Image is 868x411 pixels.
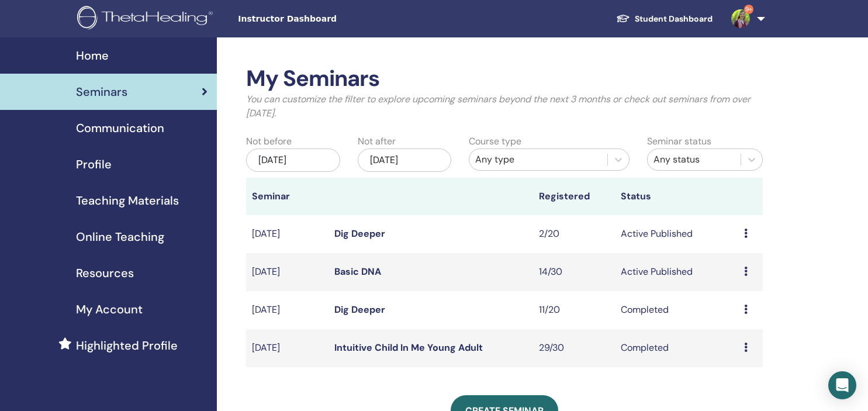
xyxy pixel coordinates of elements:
[76,264,134,282] span: Resources
[607,8,722,30] a: Student Dashboard
[76,156,112,173] span: Profile
[616,13,630,23] img: graduation-cap-white.svg
[246,92,763,120] p: You can customize the filter to explore upcoming seminars beyond the next 3 months or check out s...
[615,291,738,329] td: Completed
[533,253,615,291] td: 14/30
[76,301,143,318] span: My Account
[334,341,483,354] a: Intuitive Child In Me Young Adult
[246,134,292,148] label: Not before
[246,148,340,172] div: [DATE]
[533,291,615,329] td: 11/20
[475,153,601,167] div: Any type
[76,192,179,209] span: Teaching Materials
[533,215,615,253] td: 2/20
[334,303,385,316] a: Dig Deeper
[246,291,328,329] td: [DATE]
[533,329,615,367] td: 29/30
[615,329,738,367] td: Completed
[76,47,109,64] span: Home
[334,227,385,240] a: Dig Deeper
[744,5,753,14] span: 9+
[246,253,328,291] td: [DATE]
[533,178,615,215] th: Registered
[76,83,127,101] span: Seminars
[77,6,217,32] img: logo.png
[246,65,763,92] h2: My Seminars
[246,178,328,215] th: Seminar
[246,215,328,253] td: [DATE]
[238,13,413,25] span: Instructor Dashboard
[731,9,750,28] img: default.jpg
[615,253,738,291] td: Active Published
[76,337,178,354] span: Highlighted Profile
[469,134,521,148] label: Course type
[76,119,164,137] span: Communication
[615,178,738,215] th: Status
[76,228,164,246] span: Online Teaching
[828,371,856,399] div: Open Intercom Messenger
[334,265,381,278] a: Basic DNA
[615,215,738,253] td: Active Published
[358,134,396,148] label: Not after
[246,329,328,367] td: [DATE]
[358,148,451,172] div: [DATE]
[647,134,711,148] label: Seminar status
[653,153,735,167] div: Any status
